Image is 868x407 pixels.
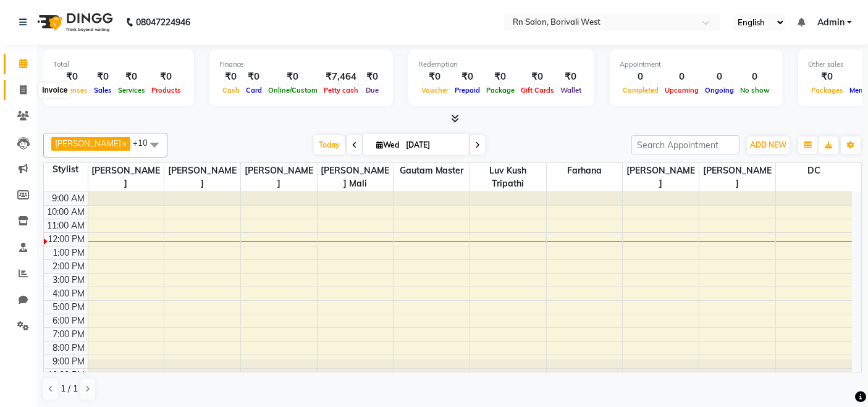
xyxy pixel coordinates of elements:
div: ₹0 [91,70,115,84]
div: 12:00 PM [46,233,88,246]
span: Upcoming [662,86,702,94]
span: Wallet [557,86,584,94]
div: ₹0 [452,70,483,84]
span: Card [243,86,265,94]
div: ₹0 [518,70,557,84]
input: 2025-09-03 [402,136,464,154]
span: Due [363,86,382,94]
span: Wed [373,140,402,149]
div: ₹0 [243,70,265,84]
div: Invoice [39,83,70,98]
span: Gift Cards [518,86,557,94]
div: 5:00 PM [51,301,88,314]
b: 08047224946 [136,5,190,40]
div: 10:00 AM [45,206,88,219]
button: ADD NEW [747,136,790,154]
span: Voucher [418,86,452,94]
span: No show [737,86,773,94]
span: Luv kush tripathi [470,163,546,191]
div: 1:00 PM [51,246,88,259]
div: Stylist [44,163,88,176]
div: 0 [620,70,662,84]
span: [PERSON_NAME] [164,163,240,191]
span: 1 / 1 [61,382,78,395]
span: ADD NEW [750,140,786,149]
div: 8:00 PM [51,342,88,355]
a: x [121,138,127,148]
span: Products [148,86,184,94]
div: 11:00 AM [45,219,88,232]
div: ₹0 [557,70,584,84]
div: 6:00 PM [51,314,88,327]
div: ₹0 [361,70,383,84]
span: Admin [817,16,845,29]
span: Prepaid [452,86,483,94]
div: Appointment [620,59,773,70]
div: ₹0 [148,70,184,84]
input: Search Appointment [631,135,739,154]
span: [PERSON_NAME] [241,163,317,191]
span: Packages [808,86,846,94]
div: ₹0 [115,70,148,84]
span: Today [314,135,345,154]
div: ₹7,464 [321,70,361,84]
div: Finance [219,59,383,70]
span: Ongoing [702,86,737,94]
span: Completed [620,86,662,94]
span: Package [483,86,518,94]
span: [PERSON_NAME] [88,163,164,191]
span: Farhana [547,163,623,178]
div: ₹0 [483,70,518,84]
div: 9:00 AM [50,192,88,205]
span: Petty cash [321,86,361,94]
div: ₹0 [418,70,452,84]
div: 9:00 PM [51,355,88,368]
span: Sales [91,86,115,94]
div: 4:00 PM [51,287,88,300]
div: 0 [702,70,737,84]
span: Online/Custom [265,86,321,94]
div: 7:00 PM [51,328,88,341]
span: +10 [133,138,157,148]
div: ₹0 [265,70,321,84]
span: Cash [219,86,243,94]
span: DC [776,163,852,178]
div: ₹0 [808,70,846,84]
div: Total [53,59,184,70]
div: 0 [737,70,773,84]
span: [PERSON_NAME] [55,138,121,148]
span: Gautam master [394,163,470,178]
div: ₹0 [219,70,243,84]
div: 3:00 PM [51,274,88,287]
img: logo [32,5,116,40]
div: 0 [662,70,702,84]
span: [PERSON_NAME] Mali [318,163,394,191]
div: Redemption [418,59,584,70]
span: Services [115,86,148,94]
div: 2:00 PM [51,260,88,273]
span: [PERSON_NAME] [699,163,775,191]
span: [PERSON_NAME] [623,163,699,191]
div: 10:00 PM [46,369,88,382]
div: ₹0 [53,70,91,84]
